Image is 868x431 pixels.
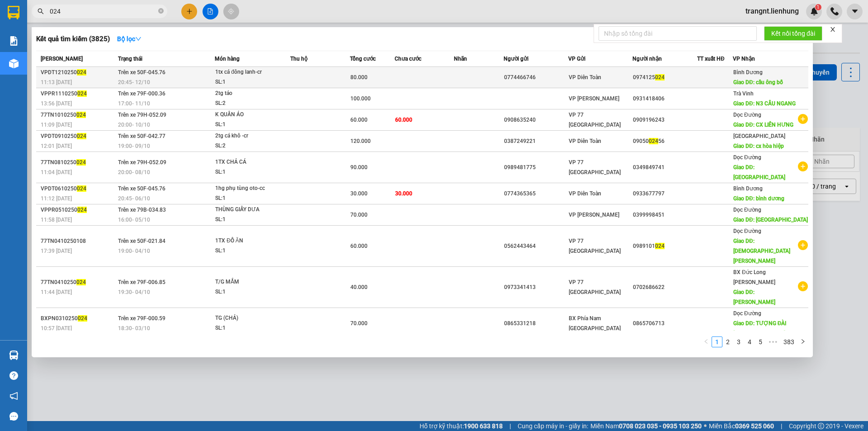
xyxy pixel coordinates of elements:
button: Kết nối tổng đài [764,26,822,41]
div: 77TN0410250108 [41,237,115,246]
span: Trên xe 50F-021.84 [118,238,165,244]
div: 1hg phụ tùng oto-cc [215,184,283,194]
span: plus-circle [798,281,808,291]
span: 11:58 [DATE] [41,217,72,223]
span: Thu hộ [290,56,307,62]
span: 19:00 - 09/10 [118,143,150,149]
span: 024 [655,74,665,81]
span: 12:01 [DATE] [41,143,72,149]
span: VP 77 [GEOGRAPHIC_DATA] [569,279,621,295]
li: 3 [733,336,744,347]
div: VPDT1210250 [41,68,115,77]
span: Giao DĐ: cx hòa hiệp [733,143,784,149]
div: SL: 1 [215,77,283,87]
div: 0974125 [633,73,697,82]
div: SL: 2 [215,99,283,109]
span: 60.000 [350,243,368,249]
div: VPPR1110250 [41,89,115,99]
span: right [800,339,806,344]
span: Dọc Đường [733,154,761,161]
span: VP Diên Toàn [569,74,601,81]
li: Next Page [797,336,808,347]
span: 13:56 [DATE] [41,100,72,107]
div: BXPN0310250 [41,314,115,323]
span: Kết nối tổng đài [771,28,815,38]
a: 1 [712,337,722,347]
span: 024 [77,90,87,97]
span: Bình Dương [733,185,763,192]
div: 0387249221 [504,137,568,146]
span: Tổng cước [350,56,376,62]
span: 60.000 [395,117,412,123]
span: TT xuất HĐ [697,56,725,62]
span: 11:13 [DATE] [41,79,72,85]
span: 120.000 [350,138,371,144]
span: Chưa cước [395,56,421,62]
span: 60.000 [350,117,368,123]
a: 4 [745,337,755,347]
div: 1TX ĐỒ ĂN [215,236,283,246]
span: 20:45 - 12/10 [118,79,150,85]
button: Bộ lọcdown [110,32,149,46]
span: 70.000 [350,320,368,327]
span: Trên xe 50F-042.77 [118,133,165,139]
div: 2tg táo [215,89,283,99]
div: VPDT0910250 [41,132,115,141]
span: 024 [76,112,86,118]
span: 024 [76,159,86,166]
span: 19:00 - 04/10 [118,248,150,254]
span: 16:00 - 05/10 [118,217,150,223]
span: down [135,36,142,42]
span: 20:45 - 06/10 [118,195,150,202]
span: Trên xe 79H-052.09 [118,112,166,118]
span: Trên xe 50F-045.76 [118,185,165,192]
div: SL: 2 [215,141,283,151]
li: 4 [744,336,755,347]
span: VP Gửi [568,56,585,62]
div: SL: 1 [215,215,283,225]
button: right [797,336,808,347]
span: 70.000 [350,212,368,218]
div: THÙNG GIẤY DƯA [215,205,283,215]
img: logo-vxr [8,6,19,19]
span: 40.000 [350,284,368,290]
span: Trên xe 79F-000.59 [118,315,165,322]
span: VP 77 [GEOGRAPHIC_DATA] [569,238,621,254]
a: 383 [781,337,797,347]
span: 30.000 [395,190,412,197]
span: Người nhận [632,56,662,62]
span: VP [PERSON_NAME] [569,95,619,102]
input: Nhập số tổng đài [599,26,757,41]
span: Trên xe 79F-000.36 [118,90,165,97]
span: 024 [77,207,87,213]
span: Trên xe 79B-034.83 [118,207,166,213]
div: K QUẦN ÁO [215,110,283,120]
span: Trà Vinh [733,90,754,97]
div: VPPR0510250 [41,205,115,215]
div: 09050 56 [633,137,697,146]
div: SL: 1 [215,120,283,130]
span: Giao DĐ: CX LIÊN HƯNG [733,122,793,128]
span: Giao DĐ: [GEOGRAPHIC_DATA] [733,217,808,223]
a: 2 [723,337,733,347]
span: plus-circle [798,114,808,124]
span: Giao DĐ: [PERSON_NAME] [733,289,775,305]
span: Trạng thái [118,56,142,62]
button: left [701,336,712,347]
span: 20:00 - 08/10 [118,169,150,175]
img: warehouse-icon [9,350,19,360]
span: VP [PERSON_NAME] [569,212,619,218]
span: 90.000 [350,164,368,171]
img: solution-icon [9,36,19,46]
span: plus-circle [798,161,808,171]
span: left [703,339,709,344]
span: close-circle [158,8,164,14]
span: Giao DĐ: N3 CẦU NGANG [733,100,796,107]
div: 77TN0810250 [41,158,115,167]
li: 5 [755,336,766,347]
span: Người gửi [504,56,528,62]
span: 024 [77,133,86,139]
span: VP Diên Toàn [569,190,601,197]
li: 1 [712,336,722,347]
div: 0931418406 [633,94,697,104]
